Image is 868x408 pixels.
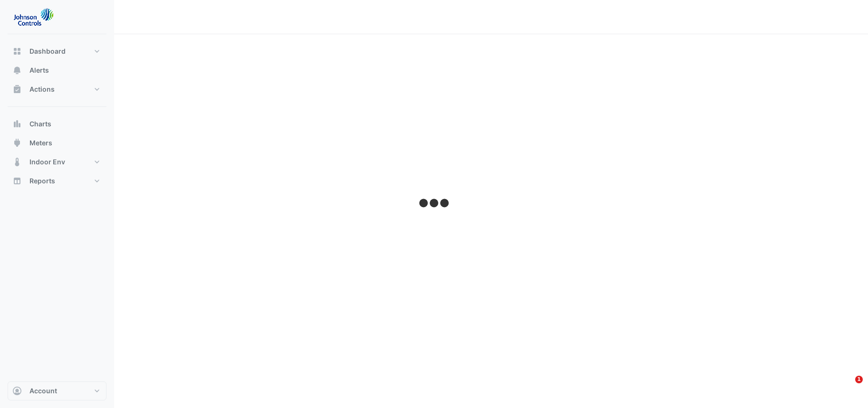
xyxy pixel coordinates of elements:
[29,176,55,186] span: Reports
[12,176,22,186] app-icon: Reports
[12,47,22,56] app-icon: Dashboard
[29,157,65,167] span: Indoor Env
[836,376,858,399] iframe: Intercom live chat
[29,386,57,396] span: Account
[12,85,22,94] app-icon: Actions
[12,138,22,148] app-icon: Meters
[8,133,106,152] button: Meters
[8,152,106,171] button: Indoor Env
[29,138,52,148] span: Meters
[8,42,106,61] button: Dashboard
[8,171,106,190] button: Reports
[8,114,106,133] button: Charts
[8,61,106,80] button: Alerts
[855,376,863,383] span: 1
[12,157,22,167] app-icon: Indoor Env
[12,66,22,75] app-icon: Alerts
[8,80,106,99] button: Actions
[29,85,55,94] span: Actions
[29,47,66,56] span: Dashboard
[8,381,106,400] button: Account
[11,8,54,27] img: Company Logo
[29,66,49,75] span: Alerts
[12,119,22,129] app-icon: Charts
[29,119,51,129] span: Charts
